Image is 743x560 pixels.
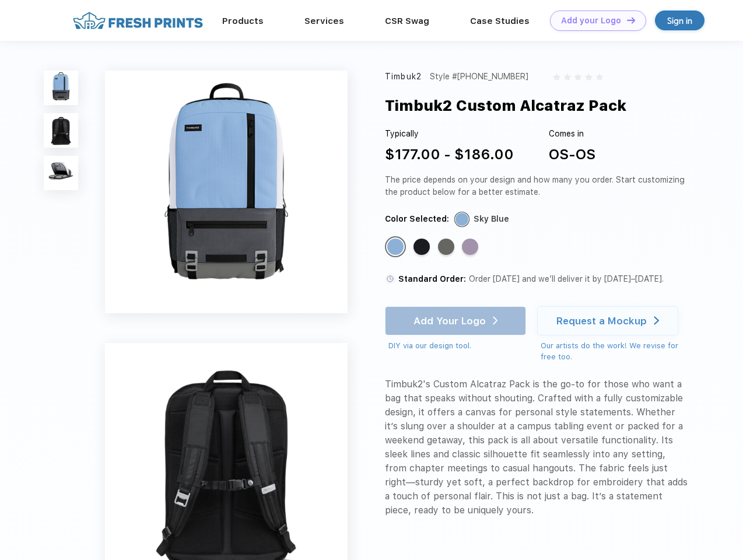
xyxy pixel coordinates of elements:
[385,144,514,165] div: $177.00 - $186.00
[585,73,592,80] img: gray_star.svg
[556,315,647,327] div: Request a Mockup
[553,73,560,80] img: gray_star.svg
[462,239,478,255] div: Lavender
[549,128,595,140] div: Comes in
[385,71,422,83] div: Timbuk2
[105,71,348,313] img: func=resize&h=640
[385,128,514,140] div: Typically
[385,377,689,517] div: Timbuk2's Custom Alcatraz Pack is the go-to for those who want a bag that speaks without shouting...
[469,274,664,283] span: Order [DATE] and we’ll deliver it by [DATE]–[DATE].
[430,71,528,83] div: Style #[PHONE_NUMBER]
[596,73,603,80] img: gray_star.svg
[561,16,621,26] div: Add your Logo
[438,239,454,255] div: Gunmetal
[388,340,526,352] div: DIY via our design tool.
[627,17,635,23] img: DT
[574,73,581,80] img: gray_star.svg
[44,156,78,190] img: func=resize&h=100
[69,10,206,31] img: fo%20logo%202.webp
[385,274,395,284] img: standard order
[222,16,264,26] a: Products
[474,213,509,225] div: Sky Blue
[385,213,449,225] div: Color Selected:
[549,144,595,165] div: OS-OS
[654,316,659,325] img: white arrow
[44,71,78,105] img: func=resize&h=100
[387,239,404,255] div: Sky Blue
[413,239,430,255] div: Jet Black
[667,14,692,27] div: Sign in
[655,10,705,30] a: Sign in
[541,340,689,363] div: Our artists do the work! We revise for free too.
[385,174,689,198] div: The price depends on your design and how many you order. Start customizing the product below for ...
[564,73,571,80] img: gray_star.svg
[44,113,78,148] img: func=resize&h=100
[398,274,466,283] span: Standard Order:
[385,94,626,117] div: Timbuk2 Custom Alcatraz Pack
